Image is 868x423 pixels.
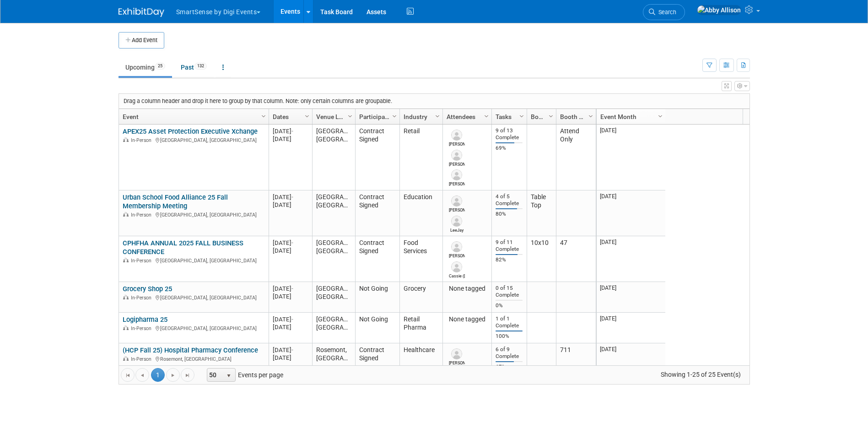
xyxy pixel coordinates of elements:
div: Amy Berry [449,359,465,366]
span: Go to the previous page [139,372,146,379]
span: Column Settings [587,113,594,120]
img: Laura Wisdom [451,195,462,206]
span: select [225,372,232,380]
a: APEX25 Asset Protection Executive Xchange [123,127,258,136]
td: Retail [399,125,442,190]
a: Grocery Shop 25 [123,285,172,293]
div: Laura Wisdom [449,206,465,213]
img: In-Person Event [123,258,129,262]
img: Alex Yang [451,150,462,161]
a: Participation [359,109,394,125]
a: Column Settings [345,109,355,123]
td: Not Going [355,282,399,313]
div: 0 of 15 Complete [496,285,523,298]
img: Jim Lewis [451,241,462,252]
div: [DATE] [273,293,308,300]
span: In-Person [131,356,154,362]
td: Retail Pharma [399,313,442,343]
a: Upcoming25 [119,59,172,76]
div: [GEOGRAPHIC_DATA], [GEOGRAPHIC_DATA] [123,136,264,144]
div: 6 of 9 Complete [496,346,523,360]
div: Rosemont, [GEOGRAPHIC_DATA] [123,355,264,363]
img: In-Person Event [123,212,129,217]
span: 1 [151,368,165,382]
a: Search [643,4,685,20]
td: Contract Signed [355,125,399,190]
div: 100% [496,333,523,340]
td: 47 [556,236,596,282]
span: Column Settings [518,113,525,120]
div: [DATE] [273,323,308,331]
div: [DATE] [273,354,308,362]
span: Column Settings [346,113,354,120]
img: In-Person Event [123,295,129,299]
span: Column Settings [547,113,555,120]
div: 82% [496,256,523,263]
div: Sara Kaster [449,180,465,187]
td: [GEOGRAPHIC_DATA], [GEOGRAPHIC_DATA] [312,282,355,313]
span: Column Settings [260,113,267,120]
td: Table Top [527,190,556,236]
span: - [291,285,293,292]
a: Urban School Food Alliance 25 Fall Membership Meeting [123,193,228,210]
a: Column Settings [655,109,665,123]
a: Event [123,109,263,125]
span: In-Person [131,212,154,218]
div: 80% [496,211,523,217]
div: [DATE] [273,193,308,201]
td: [DATE] [597,190,665,236]
div: [DATE] [273,315,308,323]
img: In-Person Event [123,325,129,330]
span: In-Person [131,258,154,264]
a: Column Settings [546,109,556,123]
span: 132 [194,63,207,70]
div: [DATE] [273,135,308,143]
a: (HCP Fall 25) Hospital Pharmacy Conference [123,346,258,354]
div: [DATE] [273,285,308,293]
div: None tagged [447,285,487,293]
a: Logipharma 25 [123,315,167,324]
td: [GEOGRAPHIC_DATA], [GEOGRAPHIC_DATA] [312,313,355,343]
div: 1 of 1 Complete [496,315,523,329]
span: In-Person [131,295,154,301]
div: [GEOGRAPHIC_DATA], [GEOGRAPHIC_DATA] [123,211,264,218]
td: Attend Only [556,125,596,190]
td: [DATE] [597,236,665,282]
div: [DATE] [273,127,308,135]
img: LeeJay Moreno [451,216,462,227]
div: 0% [496,302,523,309]
div: LeeJay Moreno [449,227,465,233]
div: Jim Lewis [449,252,465,259]
a: Go to the previous page [135,368,149,382]
td: [GEOGRAPHIC_DATA], [GEOGRAPHIC_DATA] [312,190,355,236]
a: Column Settings [481,109,491,123]
div: [DATE] [273,247,308,255]
span: In-Person [131,137,154,143]
span: - [291,347,293,353]
span: Go to the first page [124,372,131,379]
a: Go to the last page [181,368,194,382]
a: Column Settings [432,109,442,123]
td: Education [399,190,442,236]
td: Not Going [355,313,399,343]
td: [DATE] [597,125,665,190]
td: [DATE] [597,282,665,313]
span: 50 [207,369,223,381]
a: Column Settings [259,109,269,123]
div: [GEOGRAPHIC_DATA], [GEOGRAPHIC_DATA] [123,324,264,332]
a: CPHFHA ANNUAL 2025 FALL BUSINESS CONFERENCE [123,239,243,256]
span: Events per page [195,368,292,382]
div: Alex Yang [449,161,465,168]
img: Fran Tasker [451,130,462,141]
div: 9 of 11 Complete [496,239,523,253]
img: ExhibitDay [119,8,164,17]
a: Event Month [600,109,659,125]
a: Column Settings [517,109,527,123]
div: Fran Tasker [449,141,465,147]
div: Drag a column header and drop it here to group by that column. Note: only certain columns are gro... [119,94,749,108]
a: Column Settings [389,109,399,123]
td: Grocery [399,282,442,313]
span: Column Settings [391,113,398,120]
span: - [291,128,293,135]
a: Attendees [447,109,485,125]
